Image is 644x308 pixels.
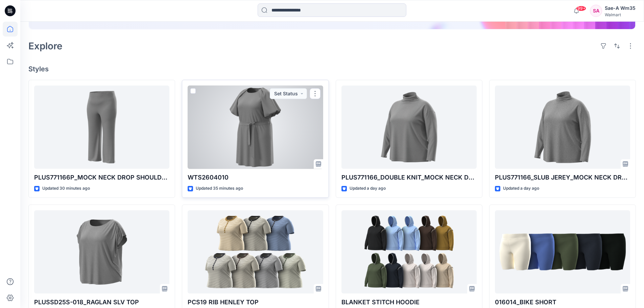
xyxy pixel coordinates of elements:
[576,6,586,11] span: 99+
[34,173,169,182] p: PLUS771166P_MOCK NECK DROP SHOULDER TOP/BOTTOM
[34,210,169,294] a: PLUSSD25S-018_RAGLAN SLV TOP
[341,86,477,169] a: PLUS771166_DOUBLE KNIT_MOCK NECK DROP SHOULDER TOP
[188,86,323,169] a: WTS2604010
[188,173,323,182] p: WTS2604010
[196,185,243,192] p: Updated 35 minutes ago
[495,298,630,307] p: 016014_BIKE SHORT
[28,41,63,51] h2: Explore
[590,5,602,17] div: SA
[605,12,636,17] div: Walmart
[188,210,323,294] a: PCS19 RIB HENLEY TOP
[495,210,630,294] a: 016014_BIKE SHORT
[34,298,169,307] p: PLUSSD25S-018_RAGLAN SLV TOP
[503,185,539,192] p: Updated a day ago
[42,185,90,192] p: Updated 30 minutes ago
[341,173,477,182] p: PLUS771166_DOUBLE KNIT_MOCK NECK DROP SHOULDER TOP
[605,4,636,12] div: Sae-A Wm35
[188,298,323,307] p: PCS19 RIB HENLEY TOP
[341,210,477,294] a: BLANKET STITCH HOODIE
[341,298,477,307] p: BLANKET STITCH HOODIE
[34,86,169,169] a: PLUS771166P_MOCK NECK DROP SHOULDER TOP/BOTTOM
[28,65,636,73] h4: Styles
[495,173,630,182] p: PLUS771166_SLUB JEREY_MOCK NECK DROP SHOULDER TOP
[350,185,386,192] p: Updated a day ago
[495,86,630,169] a: PLUS771166_SLUB JEREY_MOCK NECK DROP SHOULDER TOP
